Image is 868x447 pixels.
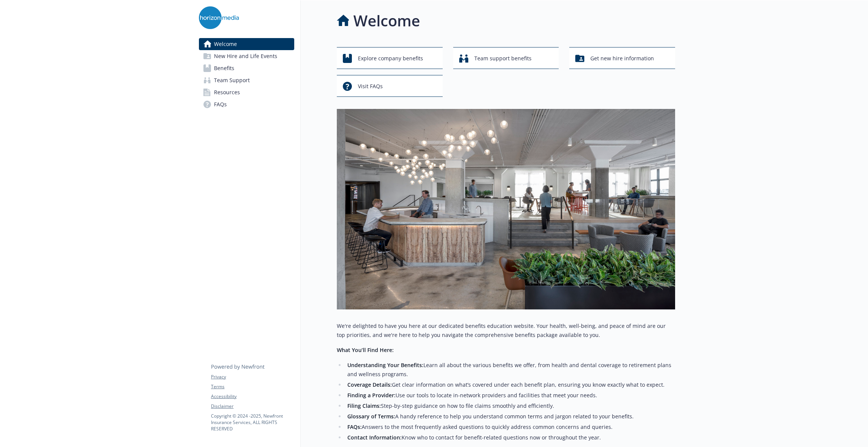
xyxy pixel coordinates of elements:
[358,51,423,66] span: Explore company benefits
[214,74,250,86] span: Team Support
[569,47,675,69] button: Get new hire information
[474,51,532,66] span: Team support benefits
[358,79,383,93] span: Visit FAQs
[345,412,675,421] li: A handy reference to help you understand common terms and jargon related to your benefits.
[214,62,234,74] span: Benefits
[337,321,675,340] p: We're delighted to have you here at our dedicated benefits education website. Your health, well-b...
[345,380,675,389] li: Get clear information on what’s covered under each benefit plan, ensuring you know exactly what t...
[590,51,654,66] span: Get new hire information
[214,38,237,50] span: Welcome
[345,401,675,410] li: Step-by-step guidance on how to file claims smoothly and efficiently.
[345,433,675,442] li: Know who to contact for benefit-related questions now or throughout the year.
[211,403,294,410] a: Disclaimer
[199,50,294,62] a: New Hire and Life Events
[347,381,392,388] strong: Coverage Details:
[345,391,675,400] li: Use our tools to locate in-network providers and facilities that meet your needs.
[199,86,294,98] a: Resources
[347,423,362,430] strong: FAQs:
[211,383,294,390] a: Terms
[214,50,277,62] span: New Hire and Life Events
[214,98,227,110] span: FAQs
[345,423,675,432] li: Answers to the most frequently asked questions to quickly address common concerns and queries.
[347,413,395,420] strong: Glossary of Terms:
[214,86,240,98] span: Resources
[347,434,402,441] strong: Contact Information:
[347,361,423,369] strong: Understanding Your Benefits:
[337,346,394,354] strong: What You’ll Find Here:
[337,109,675,309] img: overview page banner
[199,74,294,86] a: Team Support
[211,393,294,400] a: Accessibility
[337,75,443,97] button: Visit FAQs
[453,47,559,69] button: Team support benefits
[199,62,294,74] a: Benefits
[337,47,443,69] button: Explore company benefits
[199,98,294,110] a: FAQs
[353,9,420,32] h1: Welcome
[347,402,381,409] strong: Filing Claims:
[211,413,294,432] p: Copyright © 2024 - 2025 , Newfront Insurance Services, ALL RIGHTS RESERVED
[345,361,675,379] li: Learn all about the various benefits we offer, from health and dental coverage to retirement plan...
[211,374,294,380] a: Privacy
[347,392,396,399] strong: Finding a Provider:
[199,38,294,50] a: Welcome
